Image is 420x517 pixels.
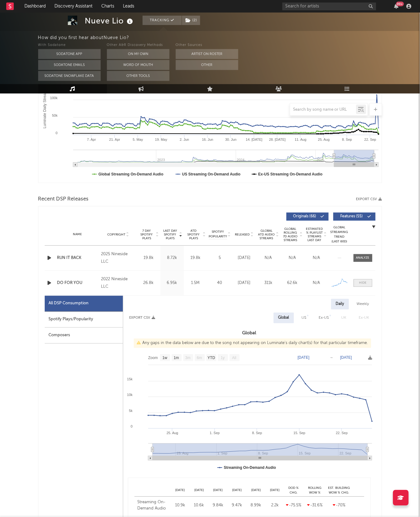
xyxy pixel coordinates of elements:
[172,503,188,509] div: 10.9k
[101,251,135,266] div: 2025 Nineside LLC
[356,197,382,201] button: Export CSV
[282,255,303,261] div: N/A
[45,296,123,312] div: All DSP Consumption
[246,138,262,141] text: 14. [DATE]
[129,409,133,413] text: 5k
[252,431,262,435] text: 8. Sep
[57,232,98,237] div: Name
[185,356,190,360] text: 3m
[138,499,169,512] div: Streaming On-Demand Audio
[182,16,200,25] span: ( 2 )
[328,503,350,509] div: -70 %
[305,503,325,509] div: -31.6 %
[171,488,190,493] div: [DATE]
[162,356,167,360] text: 1w
[109,138,120,141] text: 21. Apr
[191,503,207,509] div: 10.6k
[139,229,155,241] span: 7 Day Spotify Plays
[336,431,348,435] text: 22. Sep
[246,488,266,493] div: [DATE]
[45,312,123,328] div: Spotify Plays/Popularity
[282,227,299,242] span: Global Rolling 7D Audio Streams
[155,138,167,141] text: 19. May
[87,138,96,141] text: 7. Apr
[107,49,170,59] button: On My Own
[134,339,371,348] div: Any gaps in the data below are due to the song not appearing on Luminate's daily chart(s) for tha...
[107,42,170,49] div: Other A&R Discovery Methods
[57,255,98,261] a: RUN IT BACK
[291,215,319,219] span: Originals ( 66 )
[318,138,330,141] text: 25. Aug
[55,131,57,135] text: 0
[38,58,382,183] svg: Luminate Daily Consumption
[123,330,376,337] h3: Global
[42,89,47,128] text: Luminate Daily Streams
[176,60,238,70] button: Other
[286,213,329,221] button: Originals(66)
[232,356,236,360] text: All
[290,107,356,112] input: Search by song name or URL
[221,356,225,360] text: 1y
[225,138,236,141] text: 30. Jun
[133,138,143,141] text: 5. May
[162,280,182,286] div: 6.95k
[258,229,275,241] span: Global ATD Audio Streams
[107,71,170,81] button: Other Tools
[197,356,202,360] text: 6m
[210,503,226,509] div: 9.84k
[209,255,231,261] div: 5
[49,300,89,307] div: All DSP Consumption
[162,255,182,261] div: 8.72k
[139,255,159,261] div: 19.8k
[337,215,366,219] span: Features ( 55 )
[101,276,135,291] div: 2022 Nineside LLC
[394,4,399,9] button: 99+
[174,356,179,360] text: 1m
[99,172,164,176] text: Global Streaming On-Demand Audio
[266,488,285,493] div: [DATE]
[331,299,349,310] div: Daily
[302,314,306,322] div: US
[333,213,376,221] button: Features(55)
[298,356,310,360] text: [DATE]
[228,488,247,493] div: [DATE]
[57,280,98,286] a: DO FOR YOU
[209,230,227,239] span: Spotify Popularity
[319,314,329,322] div: Ex-US
[303,486,327,495] div: Rolling WoW % Chg.
[340,356,352,360] text: [DATE]
[185,255,206,261] div: 19.8k
[38,71,101,81] button: Sodatone Snowflake Data
[229,503,245,509] div: 9.47k
[285,486,303,495] div: DoD % Chg.
[210,431,220,435] text: 1. Sep
[107,233,125,237] span: Copyright
[130,425,132,428] text: 0
[85,16,135,26] div: Nueve Lio
[364,138,376,141] text: 22. Sep
[293,431,305,435] text: 15. Sep
[248,503,264,509] div: 8.99k
[143,16,182,25] button: Tracking
[127,378,133,381] text: 15k
[176,49,238,59] button: Artist on Roster
[330,356,333,360] text: →
[209,280,231,286] div: 40
[258,255,279,261] div: N/A
[269,138,286,141] text: 28. [DATE]
[182,172,240,176] text: US Streaming On-Demand Audio
[327,486,352,495] div: Est. Building WoW % Chg.
[234,280,255,286] div: [DATE]
[38,195,89,203] span: Recent DSP Releases
[234,255,255,261] div: [DATE]
[235,233,250,237] span: Released
[396,2,404,6] div: 99 +
[282,3,376,10] input: Search for artists
[180,138,189,141] text: 2. Jun
[342,138,352,141] text: 8. Sep
[202,138,213,141] text: 16. Jun
[38,49,101,59] button: Sodatone App
[129,316,155,320] button: Export CSV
